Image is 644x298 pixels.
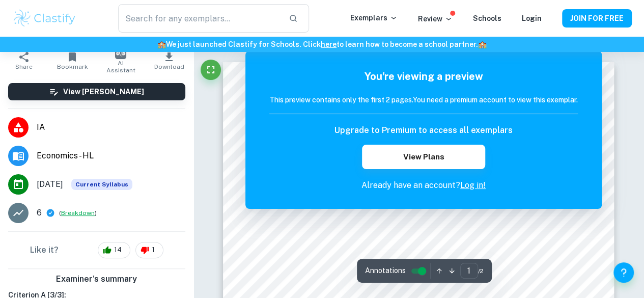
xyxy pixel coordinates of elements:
a: Log in! [460,180,486,190]
p: Exemplars [350,12,398,23]
a: here [321,40,337,48]
button: JOIN FOR FREE [562,9,632,28]
span: ( ) [59,208,97,218]
span: Annotations [365,265,406,276]
div: 1 [135,242,163,258]
span: Economics - HL [37,150,185,162]
div: This exemplar is based on the current syllabus. Feel free to refer to it for inspiration/ideas wh... [71,179,132,190]
h5: You're viewing a preview [269,69,578,84]
h6: We just launched Clastify for Schools. Click to learn how to become a school partner. [2,39,642,50]
button: AI Assistant [97,46,145,75]
p: 6 [37,207,42,219]
h6: Like it? [30,244,59,256]
p: Already have an account? [269,179,578,192]
button: Fullscreen [201,60,221,80]
input: Search for any exemplars... [118,4,281,33]
button: Help and Feedback [613,262,634,283]
span: 14 [108,245,127,255]
div: 14 [98,242,130,258]
h6: This preview contains only the first 2 pages. You need a premium account to view this exemplar. [269,94,578,105]
span: [DATE] [37,178,63,191]
span: AI Assistant [103,60,139,74]
button: Download [145,46,193,75]
a: Login [522,14,542,22]
img: Clastify logo [12,8,77,29]
button: View Plans [362,145,485,169]
span: IA [37,121,185,133]
span: 🏫 [478,40,487,48]
h6: View [PERSON_NAME] [63,86,144,97]
span: 1 [146,245,160,255]
span: 🏫 [157,40,166,48]
button: View [PERSON_NAME] [8,83,185,100]
span: Current Syllabus [71,179,132,190]
button: Breakdown [61,208,95,218]
img: AI Assistant [115,48,126,59]
a: Schools [473,14,501,22]
h6: Examiner's summary [4,273,189,285]
span: Share [15,63,33,70]
button: Bookmark [48,46,97,75]
span: / 2 [478,266,484,276]
span: Bookmark [57,63,88,70]
h6: Upgrade to Premium to access all exemplars [334,124,513,137]
span: Download [154,63,184,70]
p: Review [418,13,453,24]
